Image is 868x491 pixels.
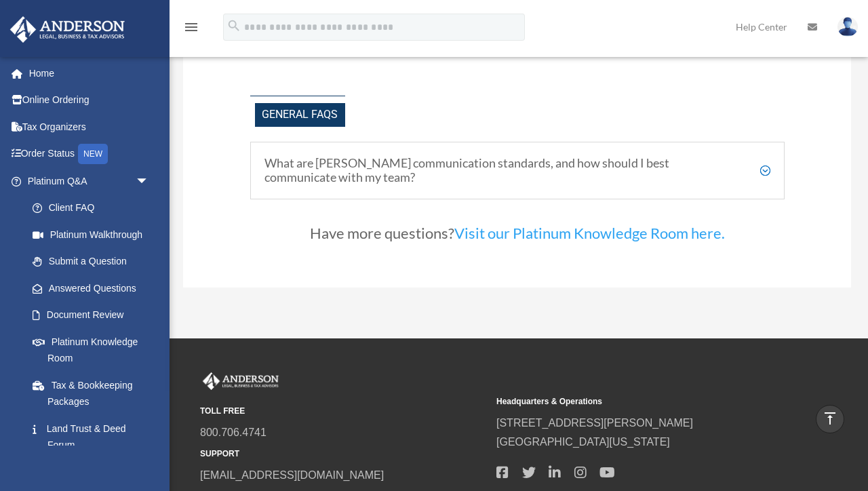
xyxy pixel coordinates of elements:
[200,372,281,390] img: Anderson Advisors Platinum Portal
[19,221,170,248] a: Platinum Walkthrough
[822,410,838,427] i: vertical_align_top
[9,60,170,87] a: Home
[19,372,170,415] a: Tax & Bookkeeping Packages
[9,87,170,114] a: Online Ordering
[78,144,108,164] div: NEW
[454,224,725,249] a: Visit our Platinum Knowledge Room here.
[496,395,783,409] small: Headquarters & Operations
[496,417,693,429] a: [STREET_ADDRESS][PERSON_NAME]
[264,156,770,185] h5: What are [PERSON_NAME] communication standards, and how should I best communicate with my team?
[183,24,199,35] a: menu
[250,226,785,248] h3: Have more questions?
[19,328,170,372] a: Platinum Knowledge Room
[9,113,170,140] a: Tax Organizers
[19,275,170,302] a: Answered Questions
[6,16,129,43] img: Anderson Advisors Platinum Portal
[19,248,170,275] a: Submit a Question
[226,18,241,33] i: search
[200,404,487,418] small: TOLL FREE
[200,447,487,461] small: SUPPORT
[9,140,170,168] a: Order StatusNEW
[200,427,267,438] a: 800.706.4741
[19,302,170,329] a: Document Review
[496,436,670,448] a: [GEOGRAPHIC_DATA][US_STATE]
[19,415,170,458] a: Land Trust & Deed Forum
[255,103,345,127] span: General FAQs
[9,168,170,195] a: Platinum Q&Aarrow_drop_down
[200,469,384,481] a: [EMAIL_ADDRESS][DOMAIN_NAME]
[837,17,858,37] img: User Pic
[19,195,163,222] a: Client FAQ
[183,19,199,35] i: menu
[136,168,163,195] span: arrow_drop_down
[816,405,844,433] a: vertical_align_top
